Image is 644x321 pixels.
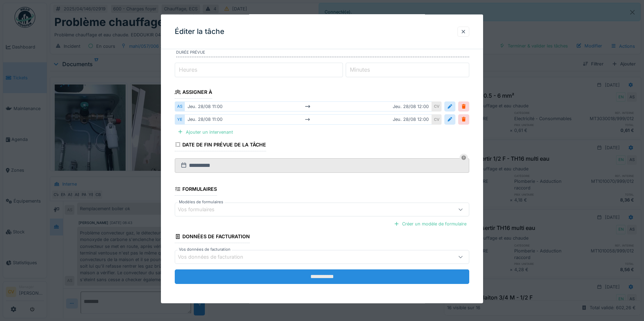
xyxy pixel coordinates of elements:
label: Vos données de facturation [178,247,232,252]
h3: Éditer la tâche [175,27,224,36]
div: jeu. 28/08 11:00 jeu. 28/08 12:00 [184,114,432,124]
div: jeu. 28/08 11:00 jeu. 28/08 12:00 [184,101,432,112]
div: CV [432,114,442,124]
div: Assigner à [175,87,212,99]
label: Durée prévue [176,50,469,57]
div: Formulaires [175,184,217,196]
div: CV [432,101,442,112]
label: Heures [178,65,199,74]
label: Minutes [348,65,371,74]
label: Modèles de formulaires [178,199,225,205]
div: YE [175,114,184,124]
div: Ajouter un intervenant [175,127,236,136]
div: Créer un modèle de formulaire [391,219,469,229]
div: Vos formulaires [178,206,224,213]
div: AS [175,101,184,112]
div: Date de fin prévue de la tâche [175,139,266,151]
div: Vos données de facturation [178,253,253,261]
div: Données de facturation [175,231,250,243]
